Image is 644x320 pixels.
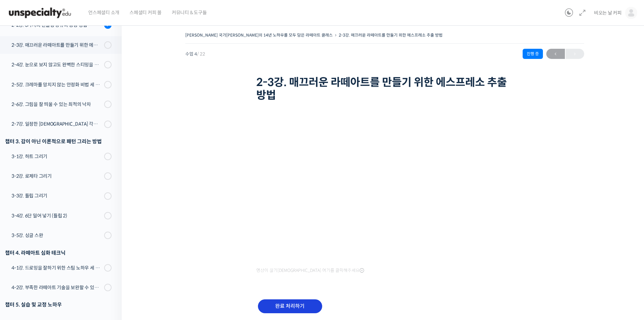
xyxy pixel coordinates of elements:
[11,61,102,68] div: 2-4강. 눈으로 보지 않고도 완벽한 스티밍을 치는 노하우
[546,49,565,59] span: ←
[62,225,70,231] span: 대화
[45,215,87,232] a: 대화
[256,76,513,102] h1: 2-3강. 매끄러운 라떼아트를 만들기 위한 에스프레소 추출 방법
[256,268,364,273] span: 영상이 끊기[DEMOGRAPHIC_DATA] 여기를 클릭해주세요
[5,300,112,309] div: 챕터 5. 실습 및 교정 노하우
[523,49,543,59] div: 진행 중
[104,225,113,230] span: 설정
[5,248,112,257] div: 챕터 4. 라떼아트 심화 테크닉
[11,41,102,49] div: 2-3강. 매끄러운 라떼아트를 만들기 위한 에스프레소 추출 방법
[339,33,443,38] a: 2-3강. 매끄러운 라떼아트를 만들기 위한 에스프레소 추출 방법
[11,192,102,199] div: 3-3강. 튤립 그리기
[11,120,102,128] div: 2-7강. 일정한 [DEMOGRAPHIC_DATA] 각도를 완성하는 방법
[11,153,102,160] div: 3-1강. 하트 그리기
[11,172,102,180] div: 3-2강. 로제타 그리기
[594,10,622,16] span: 비오는 날 커피
[11,232,102,239] div: 3-5강. 싱글 스완
[546,49,565,59] a: ←이전
[11,81,102,88] div: 2-5강. 크레마를 망치지 않는 안정화 비법 세 가지
[185,52,205,56] span: 수업 4
[11,284,102,291] div: 4-2강. 부족한 라떼아트 기술을 보완할 수 있는 비법, 에칭
[11,212,102,219] div: 3-4강. 6단 밀어 넣기 (튤립 2)
[5,137,112,146] div: 챕터 3. 감이 아닌 이론적으로 패턴 그리는 방법
[258,299,322,313] input: 완료 처리하기
[185,33,333,38] a: [PERSON_NAME] 국가[PERSON_NAME]의 14년 노하우를 모두 담은 라떼아트 클래스
[11,101,102,108] div: 2-6강. 그림을 잘 띄울 수 있는 최적의 낙차
[2,215,45,232] a: 홈
[11,264,102,272] div: 4-1강. 드로잉을 잘하기 위한 스팀 노하우 세 가지
[197,51,205,57] span: / 22
[21,225,25,230] span: 홈
[87,215,130,232] a: 설정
